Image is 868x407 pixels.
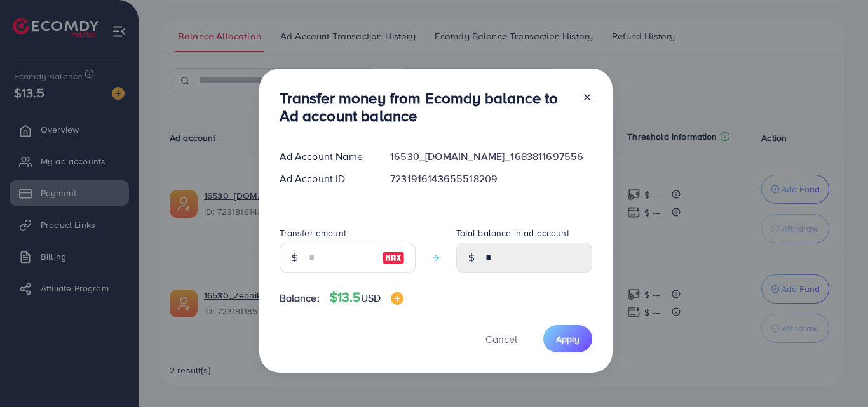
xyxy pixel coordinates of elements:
span: Apply [556,333,580,345]
span: USD [361,291,381,305]
h4: $13.5 [330,290,403,305]
button: Cancel [470,325,533,352]
img: image [391,292,403,305]
h3: Transfer money from Ecomdy balance to Ad account balance [280,89,572,126]
span: Balance: [280,291,320,305]
label: Total balance in ad account [456,227,569,239]
div: Ad Account Name [269,149,381,164]
button: Apply [543,325,592,352]
div: 16530_[DOMAIN_NAME]_1683811697556 [380,149,602,164]
img: image [382,250,405,265]
iframe: Chat [814,350,858,397]
label: Transfer amount [280,227,346,239]
div: 7231916143655518209 [380,171,602,186]
span: Cancel [485,332,517,346]
div: Ad Account ID [269,171,381,186]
